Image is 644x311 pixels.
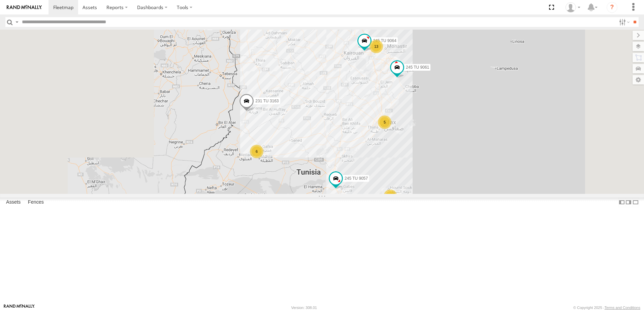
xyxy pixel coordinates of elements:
div: 2 [384,189,397,203]
a: Visit our Website [4,304,35,311]
i: ? [607,2,617,13]
label: Fences [25,198,47,207]
label: Dock Summary Table to the Left [618,198,625,207]
label: Search Query [14,17,20,27]
span: 245 TU 9057 [345,176,368,181]
span: 245 TU 9064 [373,38,396,43]
div: Version: 308.01 [291,306,317,310]
label: Dock Summary Table to the Right [625,198,632,207]
span: 245 TU 9061 [406,65,429,70]
div: 13 [369,40,383,53]
a: Terms and Conditions [605,306,640,310]
div: Nejah Benkhalifa [563,2,583,12]
img: rand-logo.svg [7,5,42,10]
label: Map Settings [633,75,644,84]
div: © Copyright 2025 - [573,306,640,310]
label: Search Filter Options [616,17,631,27]
label: Hide Summary Table [632,198,639,207]
div: 5 [378,115,391,129]
span: 231 TU 3163 [255,99,279,104]
div: 6 [250,145,263,158]
label: Assets [3,198,24,207]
